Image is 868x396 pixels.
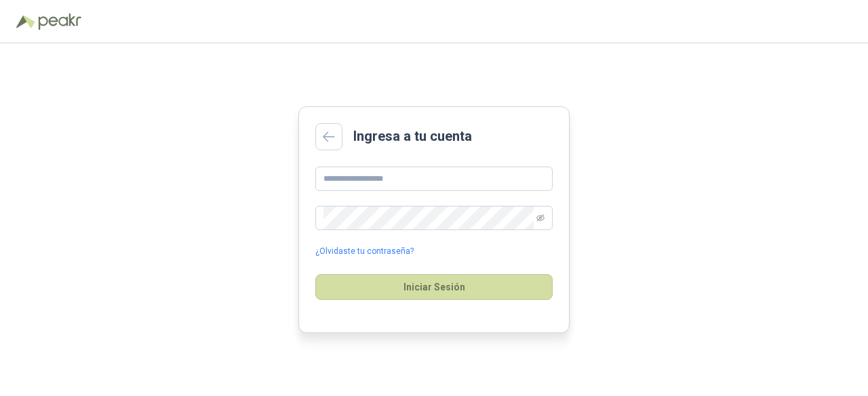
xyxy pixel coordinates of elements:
img: Peakr [38,14,81,30]
a: ¿Olvidaste tu contraseña? [315,245,414,258]
button: Iniciar Sesión [315,274,553,300]
h2: Ingresa a tu cuenta [353,126,472,147]
img: Logo [16,15,35,28]
span: eye-invisible [536,214,545,222]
